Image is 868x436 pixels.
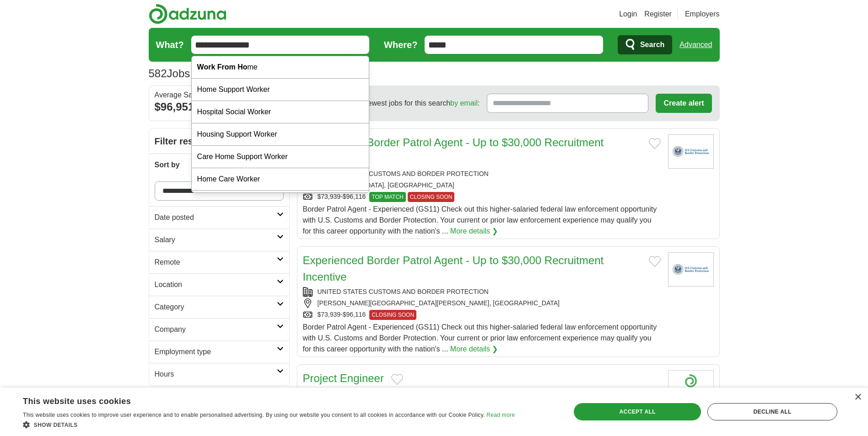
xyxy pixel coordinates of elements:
span: Show details [34,422,78,428]
a: Register [644,9,672,20]
div: me [192,56,369,79]
a: Remote [149,251,289,273]
div: Home Care Worker [192,168,369,191]
div: Hospital Social Worker [192,101,369,123]
a: Project Engineer [303,372,384,384]
a: Company [149,318,289,340]
a: Hours [149,363,289,385]
div: This website uses cookies [23,393,492,407]
a: Salary [149,229,289,251]
a: Experienced Border Patrol Agent - Up to $30,000 Recruitment Incentive [303,254,604,283]
img: Adzuna logo [149,4,226,24]
span: Border Patrol Agent - Experienced (GS11) Check out this higher-salaried federal law enforcement o... [303,323,657,353]
h2: Hours [155,369,277,380]
strong: Work From Ho [197,63,248,71]
div: [PERSON_NAME][GEOGRAPHIC_DATA][PERSON_NAME], [GEOGRAPHIC_DATA] [303,298,661,308]
button: Create alert [656,94,712,113]
h2: Category [155,302,277,313]
div: Decline all [707,403,837,420]
span: CLOSING SOON [408,192,455,202]
span: TOP MATCH [369,192,405,202]
h2: Location [155,279,277,290]
div: [GEOGRAPHIC_DATA], [GEOGRAPHIC_DATA] [303,181,661,190]
a: UNITED STATES CUSTOMS AND BORDER PROTECTION [318,170,489,177]
span: Search [640,36,664,54]
h2: Date posted [155,212,277,223]
div: Show details [23,420,515,429]
span: 582 [149,65,167,82]
a: Advanced [679,36,712,54]
a: UNITED STATES CUSTOMS AND BORDER PROTECTION [318,288,489,295]
label: What? [156,38,184,52]
a: Employment type [149,340,289,363]
h2: Company [155,324,277,335]
div: $96,951 [155,99,284,115]
div: $73,939-$96,116 [303,192,661,202]
div: $73,939-$96,116 [303,310,661,320]
h2: Sort by [155,160,277,170]
img: Company logo [668,370,714,404]
h2: Salary [155,234,277,245]
span: CLOSING SOON [369,310,416,320]
div: Home Support Worker [192,79,369,101]
img: U.S. Customs and Border Protection logo [668,134,714,169]
span: Border Patrol Agent - Experienced (GS11) Check out this higher-salaried federal law enforcement o... [303,205,657,235]
h2: Remote [155,257,277,268]
a: Location [149,273,289,296]
h1: Jobs in 71459 [149,67,236,80]
div: Accept all [574,403,701,420]
a: Employers [685,9,720,20]
button: Search [618,35,672,54]
a: More details ❯ [450,344,498,355]
a: Sort by [149,154,289,176]
button: Add to favorite jobs [649,256,661,267]
div: Care Home Support Worker [192,146,369,168]
div: Housing Support Worker [192,123,369,146]
button: Add to favorite jobs [649,138,661,149]
a: Read more, opens a new window [486,412,515,418]
div: Average Salary [155,91,284,99]
label: Where? [384,38,417,52]
span: Receive the newest jobs for this search : [323,98,480,109]
div: Hotel Housekeeping [192,191,369,213]
h2: Filter results [149,129,289,154]
a: by email [450,99,478,107]
a: Date posted [149,206,289,229]
a: Category [149,296,289,318]
button: Add to favorite jobs [391,374,403,385]
a: Login [619,9,637,20]
h2: Employment type [155,346,277,357]
a: More details ❯ [450,226,498,237]
a: Experienced Border Patrol Agent - Up to $30,000 Recruitment Incentive [303,136,604,165]
img: U.S. Customs and Border Protection logo [668,252,714,287]
div: Close [854,394,861,401]
span: This website uses cookies to improve user experience and to enable personalised advertising. By u... [23,412,485,418]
